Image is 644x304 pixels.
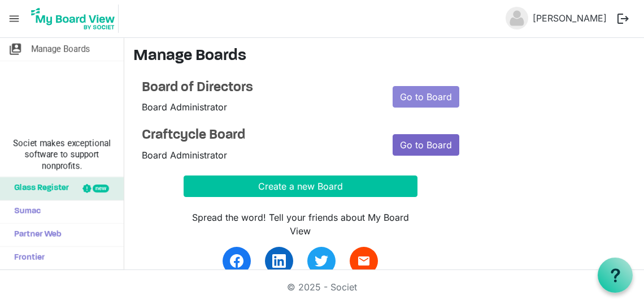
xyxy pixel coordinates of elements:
img: no-profile-picture.svg [506,7,528,29]
button: logout [611,7,635,31]
span: switch_account [8,38,22,61]
a: Board of Directors [142,80,376,96]
span: Glass Register [8,177,69,200]
a: © 2025 - Societ [287,281,357,293]
img: linkedin.svg [272,254,286,268]
img: twitter.svg [315,254,328,268]
span: Societ makes exceptional software to support nonprofits. [5,138,119,172]
span: Board Administrator [142,101,227,113]
span: Partner Web [8,224,62,246]
a: Go to Board [393,86,459,108]
span: Manage Boards [31,38,90,61]
button: Create a new Board [184,175,417,197]
a: Craftcycle Board [142,127,376,144]
span: menu [3,8,25,29]
span: Sumac [8,200,41,223]
div: Spread the word! Tell your friends about My Board View [184,211,417,238]
h3: Manage Boards [133,47,635,66]
a: Go to Board [393,134,459,156]
span: email [357,254,371,268]
img: facebook.svg [230,254,243,268]
a: email [350,247,378,275]
img: My Board View Logo [28,5,119,33]
span: Frontier [8,247,45,269]
a: My Board View Logo [28,5,123,33]
div: new [93,185,109,192]
span: Board Administrator [142,149,227,161]
a: [PERSON_NAME] [528,7,611,29]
